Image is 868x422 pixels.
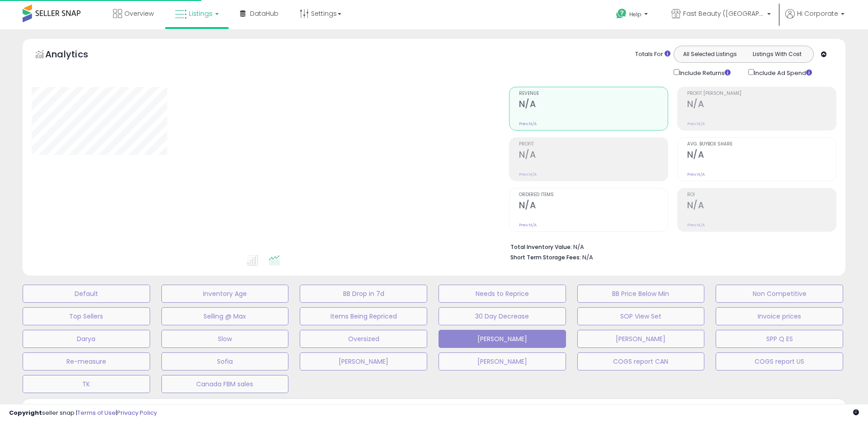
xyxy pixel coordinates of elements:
b: Total Inventory Value: [510,243,572,251]
button: Listings With Cost [743,48,811,60]
span: Listings [189,9,212,18]
button: TK [23,375,150,393]
button: SOP View Set [577,307,705,325]
button: Top Sellers [23,307,150,325]
small: Prev: N/A [687,121,705,127]
div: Include Returns [667,67,741,78]
h2: N/A [687,150,836,162]
div: seller snap | | [9,409,157,417]
a: Help [609,1,657,29]
span: N/A [582,253,593,262]
span: Ordered Items [519,192,668,197]
button: [PERSON_NAME] [439,330,566,348]
span: Profit [PERSON_NAME] [687,91,836,96]
button: Darya [23,330,150,348]
button: Needs to Reprice [439,285,566,303]
span: Profit [519,142,668,147]
span: Help [629,10,642,18]
button: Items Being Repriced [300,307,427,325]
strong: Copyright [9,408,42,417]
button: Inventory Age [161,285,289,303]
h5: Analytics [45,48,106,63]
small: Prev: N/A [519,172,537,177]
button: [PERSON_NAME] [439,352,566,370]
small: Prev: N/A [519,222,537,228]
span: ROI [687,192,836,197]
button: Default [23,285,150,303]
button: [PERSON_NAME] [577,330,705,348]
button: COGS report CAN [577,352,705,370]
h2: N/A [687,200,836,212]
span: Avg. Buybox Share [687,142,836,147]
button: COGS report US [716,352,843,370]
button: Selling @ Max [161,307,289,325]
button: Sofia [161,352,289,370]
li: N/A [510,241,830,252]
h2: N/A [687,99,836,111]
button: All Selected Listings [676,48,744,60]
h2: N/A [519,150,668,162]
h2: N/A [519,99,668,111]
i: Get Help [616,8,627,19]
small: Prev: N/A [687,172,705,177]
span: Revenue [519,91,668,96]
span: Hi Corporate [797,9,838,18]
button: Oversized [300,330,427,348]
button: Non Competitive [716,285,843,303]
h2: N/A [519,200,668,212]
button: [PERSON_NAME] [300,352,427,370]
small: Prev: N/A [687,222,705,228]
button: Canada FBM sales [161,375,289,393]
span: DataHub [250,9,278,18]
b: Short Term Storage Fees: [510,253,581,261]
div: Totals For [635,50,670,59]
a: Hi Corporate [785,9,844,29]
small: Prev: N/A [519,121,537,127]
span: Overview [124,9,154,18]
button: BB Price Below Min [577,285,705,303]
button: Invoice prices [716,307,843,325]
button: BB Drop in 7d [300,285,427,303]
button: SPP Q ES [716,330,843,348]
button: 30 Day Decrease [439,307,566,325]
div: Include Ad Spend [741,67,826,78]
button: Slow [161,330,289,348]
span: Fast Beauty ([GEOGRAPHIC_DATA]) [683,9,764,18]
button: Re-measure [23,352,150,370]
